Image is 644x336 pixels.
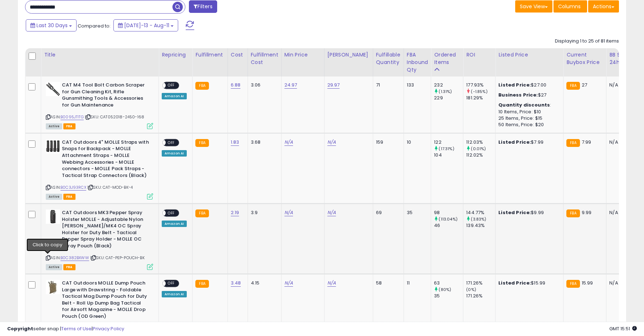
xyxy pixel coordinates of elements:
[46,209,60,224] img: 41pghIA7nxL._SL40_.jpg
[231,51,245,59] div: Cost
[231,81,241,89] a: 6.88
[498,280,558,286] div: $15.99
[609,82,633,88] div: N/A
[46,82,60,96] img: 41W5GDqBcvL._SL40_.jpg
[63,264,75,270] span: FBA
[26,19,77,31] button: Last 30 Days
[195,51,224,59] div: Fulfillment
[498,92,538,98] b: Business Price:
[498,139,531,145] b: Listed Price:
[498,115,558,122] div: 25 Items, Price: $15
[498,51,560,59] div: Listed Price
[231,209,239,216] a: 2.19
[85,114,144,120] span: | SKU: CAT052018-2450-168
[498,81,531,88] b: Listed Price:
[439,216,457,222] small: (113.04%)
[44,51,156,59] div: Title
[434,152,463,158] div: 104
[582,139,591,145] span: 7.99
[376,82,398,88] div: 71
[582,81,587,88] span: 27
[60,255,89,261] a: B0C382BXWW
[434,51,460,66] div: Ordered Items
[231,280,241,287] a: 3.48
[466,139,495,145] div: 112.03%
[498,209,558,216] div: $9.99
[195,280,209,288] small: FBA
[498,102,558,108] div: :
[582,209,592,216] span: 9.99
[609,209,633,216] div: N/A
[498,92,558,98] div: $27
[439,287,451,292] small: (80%)
[284,209,293,216] a: N/A
[434,280,463,286] div: 63
[195,139,209,147] small: FBA
[113,19,178,31] button: [DATE]-13 - Aug-11
[162,221,187,227] div: Amazon AI
[62,209,149,251] b: CAT Outdoors MK3 Pepper Spray Holster MOLLE - Adjustable Nylon [PERSON_NAME]/MK4 OC Spray Holster...
[162,93,187,99] div: Amazon AI
[62,280,149,321] b: CAT Outdoors MOLLE Dump Pouch Large with Drawstring - Foldable Tactical Mag Dump Pouch for Duty B...
[498,109,558,115] div: 10 Items, Price: $10
[498,209,531,216] b: Listed Price:
[166,281,177,287] span: OFF
[609,280,633,286] div: N/A
[284,139,293,146] a: N/A
[46,209,153,269] div: ASIN:
[46,82,153,128] div: ASIN:
[498,280,531,286] b: Listed Price:
[60,184,86,191] a: B0C3J93RCX
[63,123,75,129] span: FBA
[609,51,635,66] div: BB Share 24h.
[407,209,426,216] div: 35
[498,122,558,128] div: 50 Items, Price: $20
[46,139,60,153] img: 51rEXmFjZZL._SL40_.jpg
[46,123,62,129] span: All listings currently available for purchase on Amazon
[46,194,62,200] span: All listings currently available for purchase on Amazon
[407,280,426,286] div: 11
[466,287,476,292] small: (0%)
[498,102,550,108] b: Quantity discounts
[62,139,149,181] b: CAT Outdoors 4" MOLLE Straps with Snaps for Backpack - MOLLE Attachment Straps - MOLLE Webbing Ac...
[466,222,495,229] div: 139.43%
[466,95,495,101] div: 181.29%
[327,81,340,89] a: 29.97
[93,325,124,332] a: Privacy Policy
[251,51,278,66] div: Fulfillment Cost
[434,209,463,216] div: 98
[434,95,463,101] div: 229
[471,89,487,94] small: (-1.85%)
[231,139,239,146] a: 1.83
[327,209,336,216] a: N/A
[566,209,580,217] small: FBA
[162,51,189,59] div: Repricing
[407,82,426,88] div: 133
[498,82,558,88] div: $27.00
[46,264,62,270] span: All listings currently available for purchase on Amazon
[466,293,495,299] div: 171.26%
[407,51,428,74] div: FBA inbound Qty
[7,326,124,332] div: seller snap | |
[327,51,370,59] div: [PERSON_NAME]
[7,325,33,332] strong: Copyright
[498,139,558,145] div: $7.99
[284,81,297,89] a: 24.97
[466,82,495,88] div: 177.93%
[327,280,336,287] a: N/A
[407,139,426,145] div: 10
[466,152,495,158] div: 112.02%
[588,0,619,13] button: Actions
[582,280,593,286] span: 15.99
[284,280,293,287] a: N/A
[284,51,321,59] div: Min Price
[558,3,581,10] span: Columns
[166,210,177,216] span: OFF
[515,0,552,13] button: Save View
[471,216,486,222] small: (3.83%)
[466,209,495,216] div: 144.77%
[195,209,209,217] small: FBA
[195,82,209,90] small: FBA
[466,280,495,286] div: 171.26%
[434,139,463,145] div: 122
